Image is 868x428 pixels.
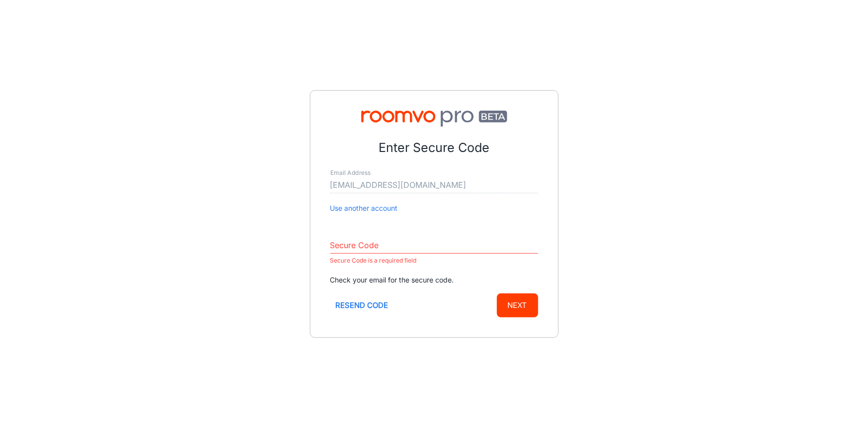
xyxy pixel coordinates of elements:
button: Next [497,293,538,317]
label: Email Address [330,169,371,177]
button: Use another account [330,203,398,214]
input: myname@example.com [330,177,538,193]
img: Roomvo PRO Beta [330,111,538,127]
p: Check your email for the secure code. [330,275,538,285]
button: Resend code [330,293,394,317]
input: Enter secure code [330,238,538,254]
p: Secure Code is a required field [330,255,538,267]
p: Enter Secure Code [330,139,538,157]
